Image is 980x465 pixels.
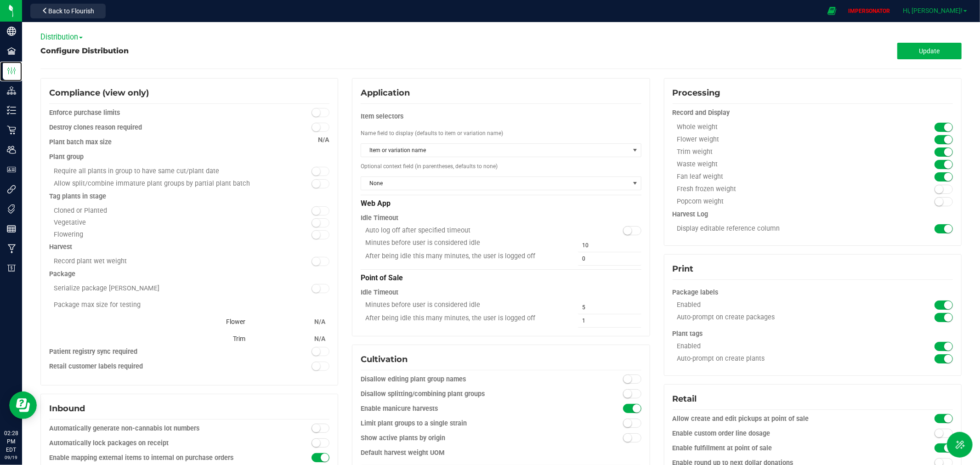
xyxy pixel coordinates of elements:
[4,454,18,461] p: 09/19
[49,207,260,215] div: Cloned or Planted
[49,347,260,357] div: Patient registry sync required
[49,403,329,415] div: Inbound
[40,271,338,278] configuration-section-card: Compliance (view only)
[49,257,260,266] div: Record plant wet weight
[664,211,962,218] configuration-section-card: Processing
[361,144,629,157] span: Item or variation name
[919,47,940,55] span: Update
[40,33,83,41] span: Distribution
[673,198,883,206] div: Popcorn weight
[361,227,571,235] div: Auto log off after specified timeout
[7,224,16,233] inline-svg: Reports
[673,326,953,342] div: Plant tags
[49,167,260,176] div: Require all plants in group to have same cut/plant date
[673,342,883,351] div: Enabled
[578,301,641,314] input: 5
[361,195,641,210] div: Web App
[361,314,571,323] div: After being idle this many minutes, the user is logged off
[361,252,571,261] div: After being idle this many minutes, the user is logged off
[318,136,329,144] span: N/A
[49,270,329,279] div: Package
[361,434,571,443] div: Show active plants by origin
[49,108,260,118] div: Enforce purchase limits
[673,173,883,181] div: Fan leaf weight
[7,46,16,56] inline-svg: Facilities
[7,244,16,253] inline-svg: Manufacturing
[821,2,842,20] span: Open Ecommerce Menu
[7,264,16,273] inline-svg: Billing
[9,391,37,419] iframe: Resource center
[30,4,106,18] button: Back to Flourish
[673,393,953,405] div: Retail
[361,390,571,399] div: Disallow splitting/combining plant groups
[578,314,641,327] input: 1
[361,448,641,458] div: Default harvest weight UOM
[361,239,571,247] div: Minutes before user is considered idle
[673,136,883,144] div: Flower weight
[49,424,260,433] div: Automatically generate non-cannabis lot numbers
[48,7,94,15] span: Back to Flourish
[352,275,650,282] configuration-section-card: Application
[361,108,641,125] div: Item selectors
[312,330,325,347] div: N/A
[673,185,883,193] div: Fresh frozen weight
[361,210,641,227] div: Idle Timeout
[361,158,641,175] div: Optional context field (in parentheses, defaults to none)
[673,444,883,453] div: Enable fulfillment at point of sale
[49,313,245,330] div: Flower
[40,46,129,55] span: Configure Distribution
[673,123,883,131] div: Whole weight
[49,123,260,132] div: Destroy clones reason required
[7,145,16,154] inline-svg: Users
[673,284,953,301] div: Package labels
[903,7,963,14] span: Hi, [PERSON_NAME]!
[7,125,16,135] inline-svg: Retail
[49,192,329,201] div: Tag plants in stage
[49,362,260,371] div: Retail customer labels required
[361,404,571,414] div: Enable manicure harvests
[49,138,329,147] div: Plant batch max size
[673,355,883,363] div: Auto-prompt on create plants
[361,375,571,384] div: Disallow editing plant group names
[673,225,883,233] div: Display editable reference column
[578,239,641,252] input: 10
[49,153,329,162] div: Plant group
[673,301,883,309] div: Enabled
[4,429,18,454] p: 02:28 PM EDT
[7,86,16,95] inline-svg: Distribution
[361,125,641,142] div: Name field to display (defaults to item or variation name)
[312,313,325,330] div: N/A
[7,27,16,36] inline-svg: Company
[897,43,962,59] button: Update
[361,353,641,366] div: Cultivation
[673,210,953,219] div: Harvest Log
[49,219,260,227] div: Vegetative
[361,301,571,309] div: Minutes before user is considered idle
[673,148,883,156] div: Trim weight
[361,177,629,190] span: None
[578,252,641,265] input: 0
[673,160,883,169] div: Waste weight
[49,454,260,463] div: Enable mapping external items to internal on purchase orders
[361,419,571,428] div: Limit plant groups to a single strain
[49,243,329,252] div: Harvest
[49,284,260,293] div: Serialize package [PERSON_NAME]
[7,66,16,75] inline-svg: Configuration
[664,279,962,286] configuration-section-card: Print
[49,231,260,238] div: Flowering
[947,432,973,458] button: Toggle Menu
[673,87,953,99] div: Processing
[49,330,245,347] div: Trim
[49,297,329,313] div: Package max size for testing
[7,185,16,194] inline-svg: Integrations
[49,87,329,99] div: Compliance (view only)
[7,106,16,115] inline-svg: Inventory
[361,284,641,301] div: Idle Timeout
[673,108,953,118] div: Record and Display
[361,87,641,99] div: Application
[844,7,894,15] p: IMPERSONATOR
[673,263,953,275] div: Print
[673,313,883,322] div: Auto-prompt on create packages
[361,269,641,284] div: Point of Sale
[49,439,260,448] div: Automatically lock packages on receipt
